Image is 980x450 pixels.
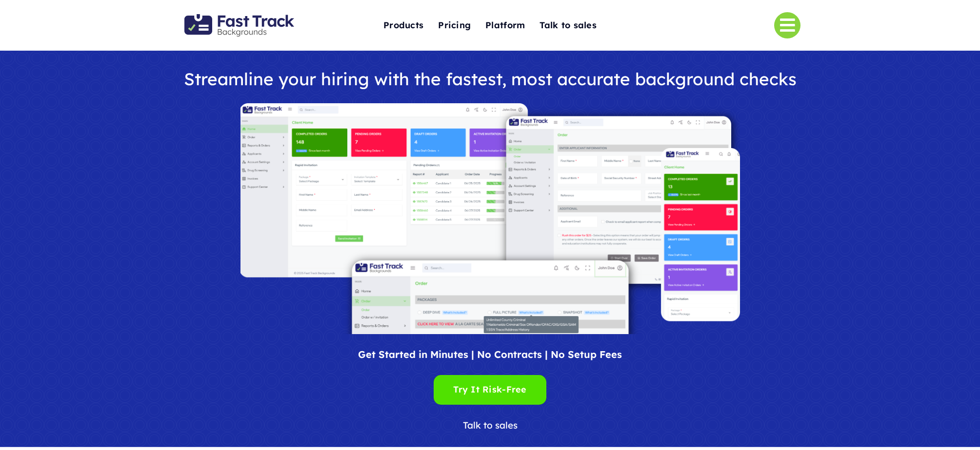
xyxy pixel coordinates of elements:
[383,18,423,33] span: Products
[453,382,526,397] span: Try It Risk-Free
[184,13,294,23] a: Fast Track Backgrounds Logo
[173,70,807,89] h1: Streamline your hiring with the fastest, most accurate background checks
[358,348,622,360] span: Get Started in Minutes | No Contracts | No Setup Fees
[774,12,800,38] a: Link to #
[438,18,471,33] span: Pricing
[335,1,645,50] nav: One Page
[463,420,518,431] a: Talk to sales
[438,15,471,36] a: Pricing
[463,419,518,431] span: Talk to sales
[485,18,525,33] span: Platform
[540,18,597,33] span: Talk to sales
[240,103,740,334] img: Fast Track Backgrounds Platform
[485,15,525,36] a: Platform
[434,375,546,405] a: Try It Risk-Free
[540,15,597,36] a: Talk to sales
[184,14,294,37] img: Fast Track Backgrounds Logo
